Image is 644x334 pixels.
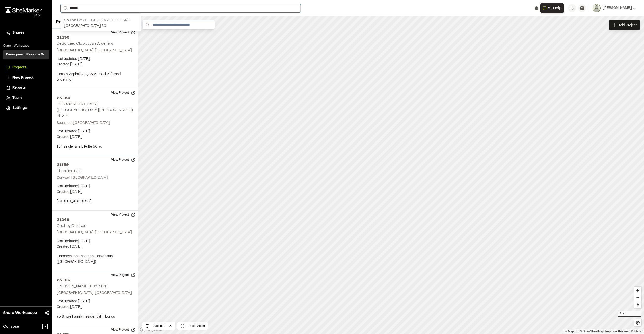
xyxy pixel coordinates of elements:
a: Shares [6,30,46,36]
button: [PERSON_NAME] [593,4,636,12]
p: Last updated: [DATE] [57,184,134,189]
button: Find my location [634,319,641,326]
h3: Development Resource Group [6,52,46,57]
p: Last updated: [DATE] [57,129,134,134]
h2: 21.199 [57,35,134,41]
a: Maxar [631,330,643,333]
p: Created: [DATE] [57,189,134,195]
a: Mapbox [565,330,579,333]
span: Add Project [619,22,637,28]
p: [GEOGRAPHIC_DATA] , SC [64,23,138,29]
button: Reset Zoom [177,322,208,330]
button: Zoom in [634,287,641,294]
h2: Shoreline BHS [57,169,82,173]
p: Current Workspace [3,44,49,48]
h2: DeBordieu Club Luvan Widening [57,42,113,45]
img: User [593,4,601,12]
span: Collapse [3,324,19,330]
p: Created: [DATE] [57,62,134,67]
button: View Project [108,156,138,164]
button: View Project [108,271,138,279]
div: Oh geez...please don't... [5,13,42,18]
a: Mapbox logo [140,327,162,332]
p: Created: [DATE] [57,244,134,250]
a: Settings [6,105,46,111]
h2: [PERSON_NAME] Pod 3 Ph 1 [57,284,109,288]
a: Map feedback [605,330,630,333]
a: Projects [6,65,46,70]
p: Created: [DATE] [57,304,134,310]
span: Settings [12,105,27,111]
a: OpenStreetMap [580,330,604,333]
p: Conservation Easement Residential ([GEOGRAPHIC_DATA]) [57,254,134,265]
div: 5 mi [618,311,641,317]
span: Projects [12,65,26,70]
button: Zoom out [634,294,641,301]
p: Coastal Asphalt GC, S&ME Civil; 5 ft road widening [57,71,134,83]
p: [STREET_ADDRESS] [57,199,134,204]
p: Projects [56,19,74,26]
h2: 21159 [57,162,134,168]
span: New Project [12,75,34,81]
a: 23.165 B&C - [GEOGRAPHIC_DATA][GEOGRAPHIC_DATA],SC [61,15,141,31]
a: Team [6,95,46,101]
p: Created: [DATE] [57,134,134,140]
p: Conway, [GEOGRAPHIC_DATA] [57,175,134,181]
p: Last updated: [DATE] [57,238,134,244]
button: Search [61,4,70,12]
h2: 23.193 [57,277,134,283]
a: New Project [6,75,46,81]
p: [GEOGRAPHIC_DATA], [GEOGRAPHIC_DATA] [57,48,134,53]
button: View Project [108,326,138,334]
button: Reset bearing to north [634,301,641,308]
button: View Project [108,29,138,37]
h2: Chubby Chicken [57,224,86,228]
div: Open AI Assistant [540,3,566,13]
img: rebrand.png [5,7,42,13]
span: [PERSON_NAME] [603,5,632,11]
p: 134 single family Pulte 50 ac [57,144,134,150]
span: Team [12,95,22,101]
h2: 23.184 [57,95,134,101]
p: 75 Single Family Residential in Longs [57,314,134,320]
span: Zoom out [634,294,641,301]
p: [GEOGRAPHIC_DATA], [GEOGRAPHIC_DATA] [57,230,134,235]
a: Reports [6,85,46,91]
button: Satellite [142,322,175,330]
h2: [GEOGRAPHIC_DATA] ([GEOGRAPHIC_DATA][PERSON_NAME]) Ph 3B [57,102,133,118]
button: View Project [108,211,138,219]
span: 23.165 [64,18,76,22]
p: Socastee, [GEOGRAPHIC_DATA] [57,120,134,126]
span: Share Workspace [3,310,37,316]
span: AI Help [548,5,562,11]
span: Reports [12,85,26,91]
button: View Project [108,89,138,97]
h2: 21.149 [57,217,134,223]
button: Open AI Assistant [540,3,564,13]
button: Clear text [535,6,538,10]
p: Last updated: [DATE] [57,56,134,62]
p: Last updated: [DATE] [57,299,134,304]
canvas: Map [138,16,644,334]
p: B&C - [GEOGRAPHIC_DATA] [64,17,138,23]
p: [GEOGRAPHIC_DATA], [GEOGRAPHIC_DATA] [57,290,134,296]
span: Shares [12,30,24,36]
